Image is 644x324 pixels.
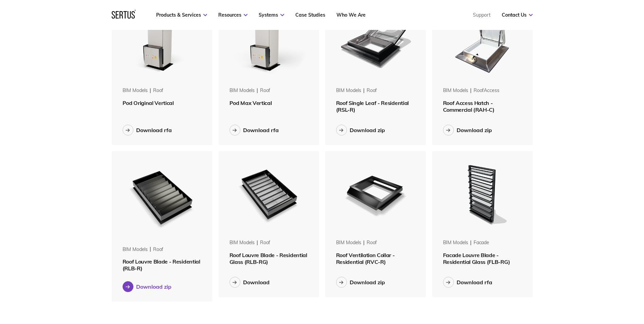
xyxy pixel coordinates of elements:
[457,279,492,286] div: Download rfa
[156,12,207,18] a: Products & Services
[153,246,163,253] div: roof
[229,125,279,136] button: Download rfa
[336,277,385,288] button: Download zip
[350,279,385,286] div: Download zip
[443,125,492,136] button: Download zip
[336,252,395,265] span: Roof Ventilation Collar - Residential (RVC-R)
[336,12,366,18] a: Who We Are
[218,12,247,18] a: Resources
[260,239,270,246] div: roof
[474,239,489,246] div: facade
[229,100,272,106] span: Pod Max Vertical
[229,87,255,94] div: BIM Models
[123,87,148,94] div: BIM Models
[502,12,533,18] a: Contact Us
[295,12,325,18] a: Case Studies
[229,277,270,288] button: Download
[367,239,377,246] div: roof
[243,279,270,286] div: Download
[136,283,171,290] div: Download zip
[336,100,409,113] span: Roof Single Leaf - Residential (RSL-R)
[336,87,362,94] div: BIM Models
[443,252,510,265] span: Facade Louvre Blade - Residential Glass (FLB-RG)
[123,281,171,292] button: Download zip
[336,125,385,136] button: Download zip
[443,277,492,288] button: Download rfa
[123,125,172,136] button: Download rfa
[229,239,255,246] div: BIM Models
[260,87,270,94] div: roof
[153,87,163,94] div: roof
[123,100,174,106] span: Pod Original Vertical
[457,127,492,133] div: Download zip
[522,245,644,324] iframe: Chat Widget
[367,87,377,94] div: roof
[350,127,385,133] div: Download zip
[443,239,468,246] div: BIM Models
[123,246,148,253] div: BIM Models
[243,127,279,133] div: Download rfa
[229,252,307,265] span: Roof Louvre Blade - Residential Glass (RLB-RG)
[443,87,468,94] div: BIM Models
[259,12,284,18] a: Systems
[443,100,495,113] span: Roof Access Hatch - Commercial (RAH-C)
[336,239,362,246] div: BIM Models
[136,127,172,133] div: Download rfa
[474,87,499,94] div: roofAccess
[123,258,200,272] span: Roof Louvre Blade - Residential (RLB-R)
[473,12,491,18] a: Support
